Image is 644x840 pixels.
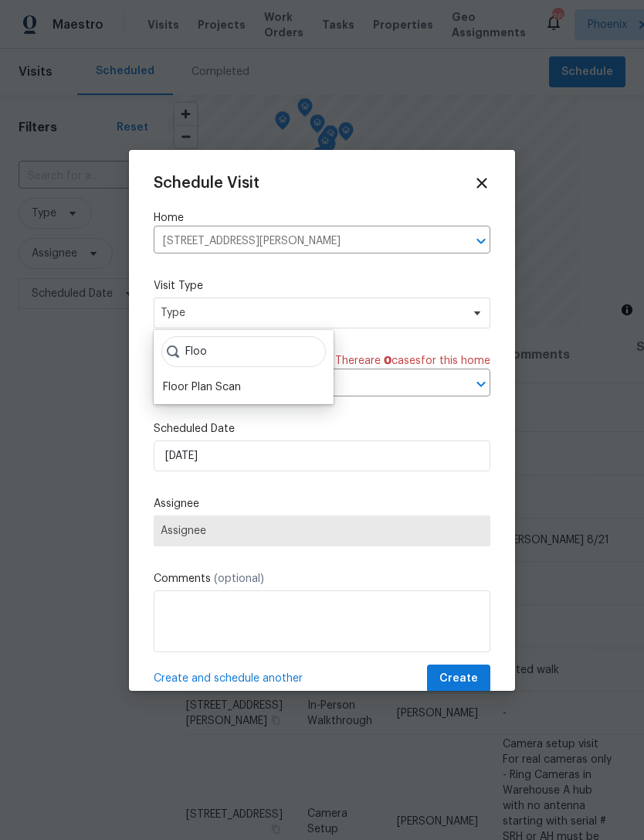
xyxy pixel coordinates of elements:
button: Open [470,230,492,252]
span: (optional) [214,573,264,584]
span: There are case s for this home [335,353,490,369]
label: Comments [154,571,490,587]
label: Scheduled Date [154,421,490,437]
span: Assignee [161,525,483,537]
label: Assignee [154,496,490,512]
span: Create [439,669,478,689]
button: Create [427,665,490,693]
input: M/D/YYYY [154,440,490,471]
span: Schedule Visit [154,175,259,191]
div: Floor Plan Scan [163,379,241,395]
button: Open [470,373,492,395]
span: 0 [384,355,391,366]
span: Type [161,305,461,321]
span: Create and schedule another [154,671,303,686]
span: Close [473,175,490,192]
input: Enter in an address [154,230,447,253]
label: Visit Type [154,278,490,294]
label: Home [154,210,490,226]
